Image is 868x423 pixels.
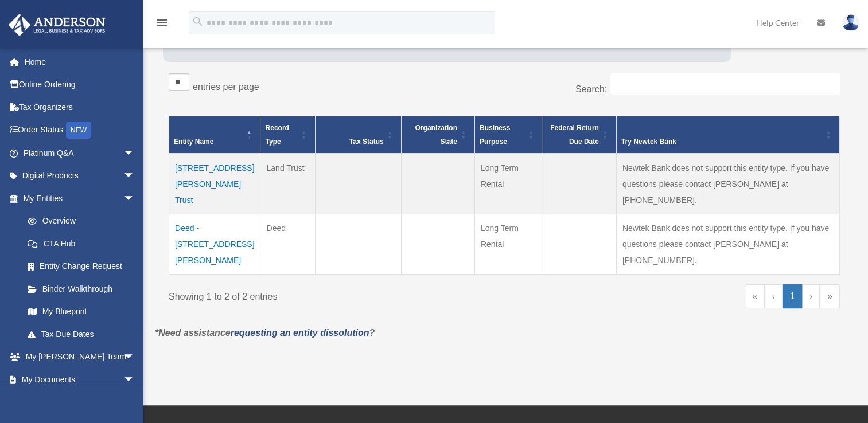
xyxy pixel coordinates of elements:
[616,154,839,214] td: Newtek Bank does not support this entity type. If you have questions please contact [PERSON_NAME]...
[16,210,141,233] a: Overview
[123,164,146,188] span: arrow_drop_down
[169,284,496,305] div: Showing 1 to 2 of 2 entries
[474,154,542,214] td: Long Term Rental
[575,84,607,94] label: Search:
[265,124,289,146] span: Record Type
[174,138,213,146] span: Entity Name
[16,323,146,346] a: Tax Due Dates
[802,284,820,308] a: Next
[66,122,91,139] div: NEW
[621,135,822,148] div: Try Newtek Bank
[8,50,152,73] a: Home
[8,187,146,210] a: My Entitiesarrow_drop_down
[415,124,457,146] span: Organization State
[8,164,152,187] a: Digital Productsarrow_drop_down
[8,119,152,142] a: Order StatusNEW
[783,284,803,308] a: 1
[231,328,369,338] a: requesting an entity dissolution
[155,328,375,338] em: *Need assistance ?
[8,368,152,391] a: My Documentsarrow_drop_down
[8,346,152,369] a: My [PERSON_NAME] Teamarrow_drop_down
[169,154,260,214] td: [STREET_ADDRESS][PERSON_NAME] Trust
[192,15,204,28] i: search
[820,284,840,308] a: Last
[16,300,146,323] a: My Blueprint
[155,16,169,30] i: menu
[8,96,152,119] a: Tax Organizers
[123,187,146,210] span: arrow_drop_down
[8,73,152,96] a: Online Ordering
[155,20,169,30] a: menu
[842,14,859,31] img: User Pic
[193,82,259,92] label: entries per page
[260,116,315,154] th: Record Type: Activate to sort
[349,138,384,146] span: Tax Status
[616,214,839,275] td: Newtek Bank does not support this entity type. If you have questions please contact [PERSON_NAME]...
[616,116,839,154] th: Try Newtek Bank : Activate to sort
[16,255,146,278] a: Entity Change Request
[16,232,146,255] a: CTA Hub
[123,142,146,165] span: arrow_drop_down
[474,214,542,275] td: Long Term Rental
[745,284,765,308] a: First
[550,124,599,146] span: Federal Return Due Date
[169,116,260,154] th: Entity Name: Activate to invert sorting
[765,284,783,308] a: Previous
[123,368,146,391] span: arrow_drop_down
[8,142,152,164] a: Platinum Q&Aarrow_drop_down
[480,124,510,146] span: Business Purpose
[123,346,146,369] span: arrow_drop_down
[169,214,260,275] td: Deed - [STREET_ADDRESS][PERSON_NAME]
[542,116,616,154] th: Federal Return Due Date: Activate to sort
[474,116,542,154] th: Business Purpose: Activate to sort
[5,14,109,36] img: Anderson Advisors Platinum Portal
[260,154,315,214] td: Land Trust
[315,116,401,154] th: Tax Status: Activate to sort
[260,214,315,275] td: Deed
[401,116,474,154] th: Organization State: Activate to sort
[16,277,146,300] a: Binder Walkthrough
